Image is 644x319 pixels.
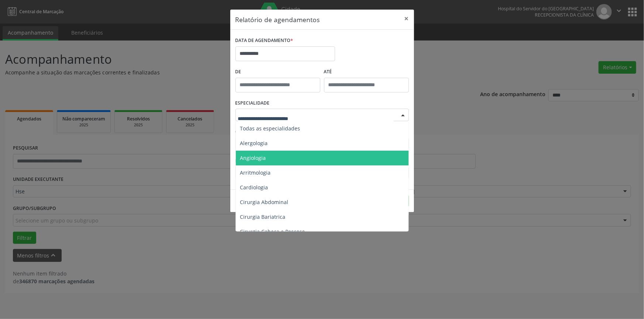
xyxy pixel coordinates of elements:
label: ATÉ [324,66,409,78]
span: Angiologia [240,154,266,161]
label: DATA DE AGENDAMENTO [235,35,293,46]
span: Cirurgia Bariatrica [240,213,286,220]
span: Alergologia [240,140,268,147]
button: Close [399,10,414,28]
label: De [235,66,320,78]
span: Cirurgia Abdominal [240,199,289,206]
h5: Relatório de agendamentos [235,15,320,24]
span: Todas as especialidades [240,125,300,132]
label: ESPECIALIDADE [235,98,270,109]
span: Cirurgia Cabeça e Pescoço [240,228,305,235]
span: Cardiologia [240,184,268,191]
span: Arritmologia [240,169,271,176]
